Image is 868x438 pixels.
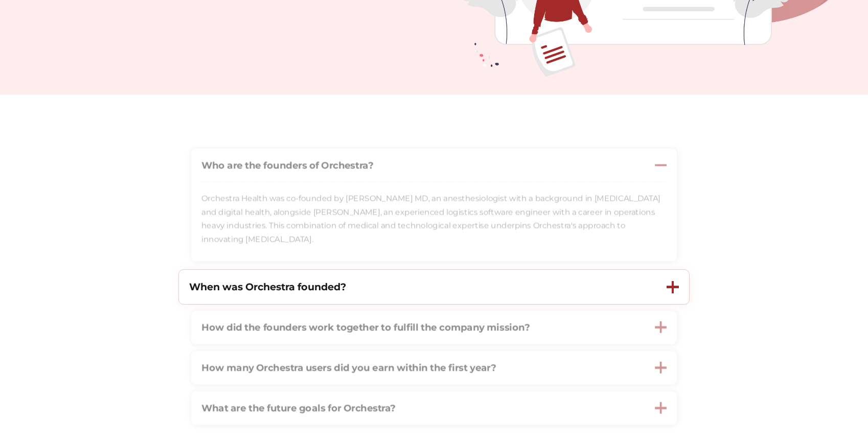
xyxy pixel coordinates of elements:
strong: What are the future goals for Orchestra? [201,402,396,413]
p: Orchestra Health was co-founded by [PERSON_NAME] MD, an anesthesiologist with a background in [ME... [201,192,667,246]
strong: How did the founders work together to fulfill the company mission? [201,321,530,333]
strong: How many Orchestra users did you earn within the first year? [201,362,496,374]
strong: Who are the founders of Orchestra? [201,159,373,171]
strong: When was Orchestra founded? [189,281,346,293]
